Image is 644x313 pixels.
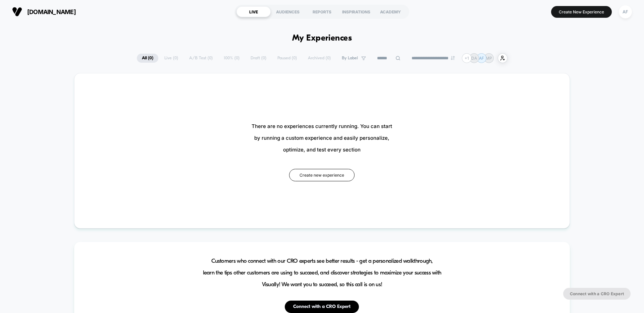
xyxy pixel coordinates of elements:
[10,6,78,17] button: [DOMAIN_NAME]
[285,301,359,313] button: Connect with a CRO Expert
[451,56,455,60] img: end
[462,53,472,63] div: + 1
[236,6,271,17] div: LIVE
[27,8,76,15] span: [DOMAIN_NAME]
[12,7,22,17] img: Visually logo
[203,255,441,291] span: Customers who connect with our CRO experts see better results - get a personalized walkthrough, l...
[339,6,373,17] div: INSPIRATIONS
[471,56,477,61] p: DA
[617,5,634,19] button: AF
[292,34,352,43] h1: My Experiences
[252,120,392,155] span: There are no experiences currently running. You can start by running a custom experience and easi...
[486,56,492,61] p: MP
[289,169,355,181] button: Create new experience
[137,54,158,63] span: All ( 0 )
[563,288,631,300] button: Connect with a CRO Expert
[619,5,632,18] div: AF
[479,56,484,61] p: AF
[305,6,339,17] div: REPORTS
[271,6,305,17] div: AUDIENCES
[373,6,408,17] div: ACADEMY
[342,56,358,61] span: By Label
[551,6,612,18] button: Create New Experience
